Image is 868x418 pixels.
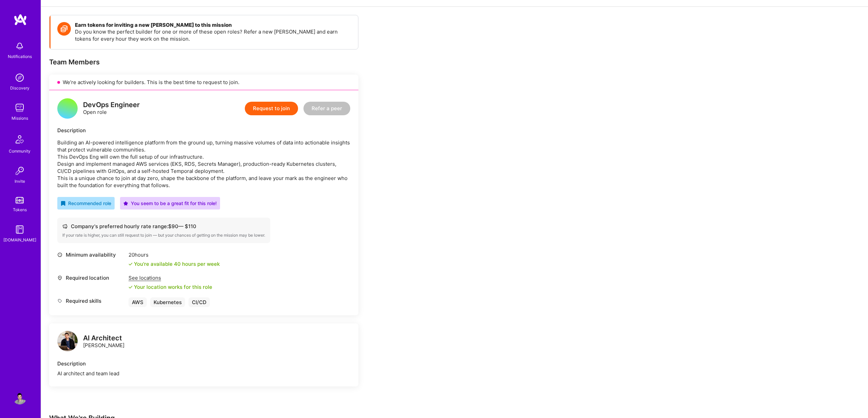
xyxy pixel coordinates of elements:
a: User Avatar [11,391,28,404]
div: Tokens [13,206,27,213]
img: Invite [13,164,26,178]
div: Your location works for this role [129,283,212,291]
img: User Avatar [13,391,26,404]
i: icon Tag [57,298,62,303]
img: logo [57,331,78,351]
i: icon Check [129,285,133,289]
div: Team Members [49,58,358,66]
div: You're available 40 hours per week [129,260,220,267]
h4: Earn tokens for inviting a new [PERSON_NAME] to this mission [75,22,351,28]
div: [DOMAIN_NAME] [3,236,36,243]
div: Company's preferred hourly rate range: $ 90 — $ 110 [62,223,265,230]
div: AWS [129,297,147,307]
div: DevOps Engineer [83,101,140,108]
div: Notifications [8,53,32,60]
i: icon Check [129,262,133,266]
div: Required location [57,274,125,281]
i: icon Location [57,275,62,280]
a: logo [57,331,78,353]
i: icon RecommendedBadge [61,201,65,206]
img: discovery [13,71,26,84]
div: Description [57,127,350,134]
div: AI architect and team lead [57,370,350,377]
img: guide book [13,223,26,236]
i: icon Cash [62,224,67,229]
p: Building an AI-powered intelligence platform from the ground up, turning massive volumes of data ... [57,139,350,189]
div: Required skills [57,297,125,304]
p: Do you know the perfect builder for one or more of these open roles? Refer a new [PERSON_NAME] an... [75,28,351,42]
div: Recommended role [61,200,111,207]
div: We’re actively looking for builders. This is the best time to request to join. [49,75,358,90]
div: Missions [12,115,28,122]
div: 20 hours [129,251,220,258]
div: You seem to be a great fit for this role! [123,200,217,207]
img: bell [13,39,26,53]
div: Minimum availability [57,251,125,258]
img: teamwork [13,101,26,115]
div: If your rate is higher, you can still request to join — but your chances of getting on the missio... [62,233,265,238]
img: logo [14,14,27,26]
div: Discovery [10,84,29,92]
img: Community [12,131,28,147]
img: Token icon [57,22,71,36]
i: icon PurpleStar [123,201,128,206]
img: tokens [16,197,24,203]
div: [PERSON_NAME] [83,335,124,349]
div: Community [9,147,31,155]
div: CI/CD [189,297,210,307]
button: Refer a peer [303,102,350,115]
div: Kubernetes [150,297,185,307]
div: Description [57,360,350,367]
div: Invite [15,178,25,185]
div: AI Architect [83,335,124,342]
div: Open role [83,101,140,116]
div: See locations [129,274,212,281]
i: icon Clock [57,252,62,257]
button: Request to join [245,102,298,115]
